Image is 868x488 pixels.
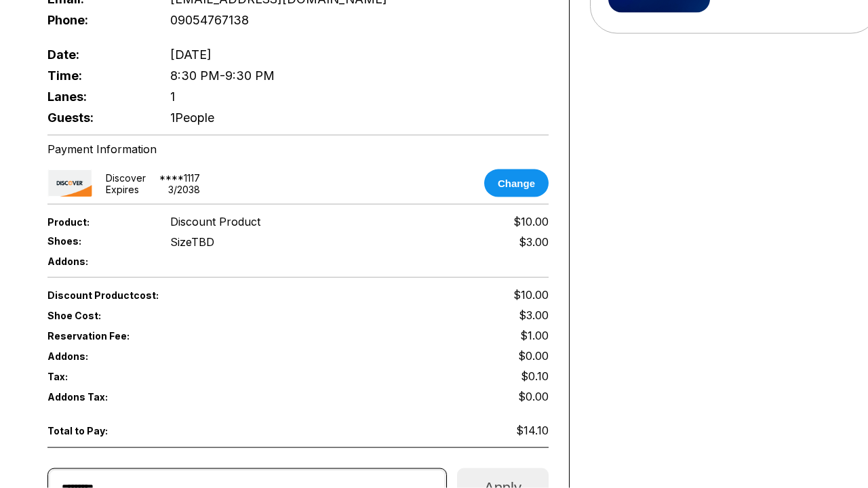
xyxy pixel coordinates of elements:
[47,68,148,83] span: Time:
[518,349,549,363] span: $0.00
[47,391,148,403] span: Addons Tax:
[47,142,549,156] div: Payment Information
[106,172,146,184] div: discover
[47,89,148,104] span: Lanes:
[519,308,549,322] span: $3.00
[170,110,214,125] span: 1 People
[47,289,298,301] span: Discount Product cost:
[47,216,148,228] span: Product:
[47,13,148,27] span: Phone:
[484,169,549,197] button: Change
[516,424,549,437] span: $14.10
[47,330,298,342] span: Reservation Fee:
[170,235,214,249] div: Size TBD
[47,47,148,62] span: Date:
[170,47,212,62] span: [DATE]
[170,68,275,83] span: 8:30 PM - 9:30 PM
[47,256,148,267] span: Addons:
[47,350,148,362] span: Addons:
[170,215,260,228] span: Discount Product
[513,288,549,302] span: $10.00
[521,369,549,383] span: $0.10
[170,89,175,104] span: 1
[47,110,148,125] span: Guests:
[47,235,148,247] span: Shoes:
[47,425,148,436] span: Total to Pay:
[47,371,148,382] span: Tax:
[513,215,549,228] span: $10.00
[168,184,200,195] div: 3 / 2038
[106,184,139,195] div: Expires
[520,329,549,342] span: $1.00
[47,310,148,321] span: Shoe Cost:
[170,13,249,27] span: 09054767138
[518,390,549,403] span: $0.00
[47,169,92,197] img: card
[519,235,549,249] div: $3.00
